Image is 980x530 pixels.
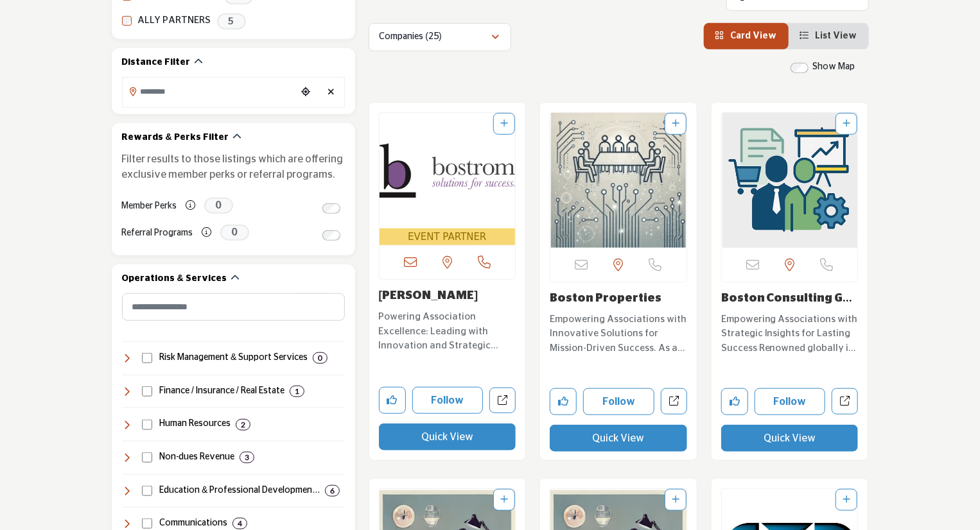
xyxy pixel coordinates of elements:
[379,289,516,303] h3: Bostrom
[722,113,858,248] img: Boston Consulting Group
[661,388,687,415] a: Open boston-properties in new tab
[240,452,254,463] div: 3 Results For Non-dues Revenue
[142,486,152,496] input: Select Education & Professional Development checkbox
[672,119,679,128] a: Add To List
[380,113,516,228] img: Bostrom
[731,31,777,40] span: Card View
[122,151,345,182] p: Filter results to those listings which are offering exclusive member perks or referral programs.
[550,309,687,356] a: Empowering Associations with Innovative Solutions for Mission-Driven Success. As a key player in ...
[142,353,152,363] input: Select Risk Management & Support Services checkbox
[318,354,322,363] b: 0
[500,495,508,504] a: Add To List
[122,222,193,244] label: Referral Programs
[142,420,152,430] input: Select Human Resources checkbox
[704,23,789,49] li: Card View
[122,56,191,69] h2: Distance Filter
[550,293,661,304] a: Boston Properties
[330,486,335,495] b: 6
[159,385,284,398] h4: Finance / Insurance / Real Estate: Financial management, accounting, insurance, banking, payroll,...
[322,79,341,107] div: Clear search location
[583,388,654,415] button: Follow
[159,418,231,431] h4: Human Resources: Services and solutions for employee management, benefits, recruiting, compliance...
[325,485,340,497] div: 6 Results For Education & Professional Development
[379,310,516,354] p: Powering Association Excellence: Leading with Innovation and Strategic Insight This pioneering co...
[379,290,478,302] a: [PERSON_NAME]
[721,292,859,306] h3: Boston Consulting Group
[122,195,177,218] label: Member Perks
[672,495,679,504] a: Add To List
[380,113,516,246] a: Open Listing in new tab
[550,388,577,415] button: Like company
[721,312,859,356] p: Empowering Associations with Strategic Insights for Lasting Success Renowned globally in the cons...
[550,113,687,248] img: Boston Properties
[550,113,687,248] a: Open Listing in new tab
[138,13,211,28] label: ALLY PARTNERS
[721,293,853,318] a: Boston Consulting Gr...
[816,31,857,40] span: List View
[122,132,229,144] h2: Rewards & Perks Filter
[241,420,245,429] b: 2
[550,312,687,356] p: Empowering Associations with Innovative Solutions for Mission-Driven Success. As a key player in ...
[313,352,328,364] div: 0 Results For Risk Management & Support Services
[245,453,249,462] b: 3
[550,292,687,306] h3: Boston Properties
[290,386,304,397] div: 1 Results For Finance / Insurance / Real Estate
[142,386,152,397] input: Select Finance / Insurance / Real Estate checkbox
[322,230,340,241] input: Switch to Referral Programs
[232,518,247,529] div: 4 Results For Communications
[843,119,850,128] a: Add To List
[238,519,242,528] b: 4
[217,13,246,30] span: 5
[800,31,857,40] a: View List
[721,309,859,356] a: Empowering Associations with Strategic Insights for Lasting Success Renowned globally in the cons...
[295,387,299,396] b: 1
[755,388,826,415] button: Follow
[159,352,308,364] h4: Risk Management & Support Services: Services for cancellation insurance and transportation soluti...
[204,198,233,214] span: 0
[236,419,250,431] div: 2 Results For Human Resources
[159,484,320,497] h4: Education & Professional Development: Training, certification, career development, and learning s...
[813,60,855,74] label: Show Map
[122,293,345,321] input: Search Category
[412,387,484,414] button: Follow
[123,79,296,104] input: Search Location
[379,307,516,354] a: Powering Association Excellence: Leading with Innovation and Strategic Insight This pioneering co...
[369,23,511,51] button: Companies (25)
[122,16,132,26] input: ALLY PARTNERS checkbox
[142,452,152,463] input: Select Non-dues Revenue checkbox
[379,387,406,414] button: Like company
[843,495,850,504] a: Add To List
[220,225,249,241] span: 0
[142,518,152,529] input: Select Communications checkbox
[721,388,748,415] button: Like company
[500,119,508,128] a: Add To List
[382,230,513,244] span: EVENT PARTNER
[380,31,442,44] p: Companies (25)
[489,388,516,414] a: Open bostrom in new tab
[159,451,234,464] h4: Non-dues Revenue: Programs like affinity partnerships, sponsorships, and other revenue-generating...
[721,425,859,452] button: Quick View
[122,273,227,286] h2: Operations & Services
[296,79,315,107] div: Choose your current location
[379,423,516,450] button: Quick View
[832,388,858,415] a: Open boston-consulting-group2 in new tab
[550,425,687,452] button: Quick View
[715,31,777,40] a: View Card
[722,113,858,248] a: Open Listing in new tab
[789,23,869,49] li: List View
[159,517,227,530] h4: Communications: Services for messaging, public relations, video production, webinars, and content...
[322,203,340,214] input: Switch to Member Perks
